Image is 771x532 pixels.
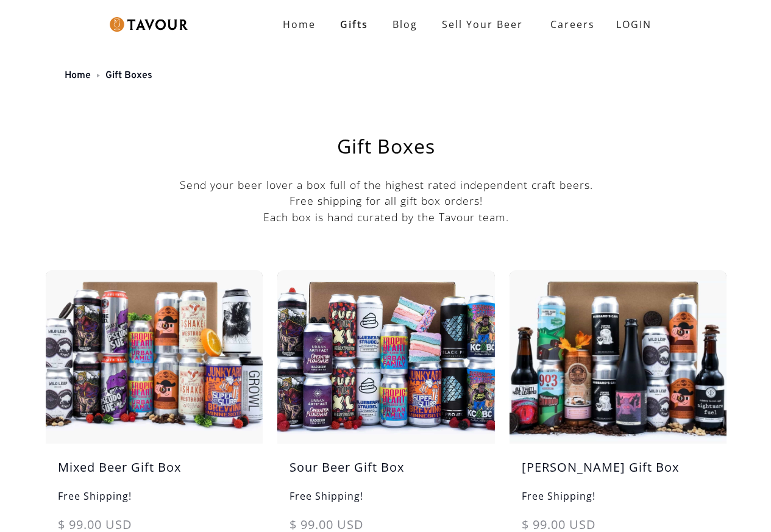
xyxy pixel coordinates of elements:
[510,458,727,489] h5: [PERSON_NAME] Gift Box
[604,12,664,37] a: LOGIN
[510,489,727,516] h6: Free Shipping!
[277,489,494,516] h6: Free Shipping!
[46,489,263,516] h6: Free Shipping!
[65,69,91,82] a: Home
[46,177,727,225] p: Send your beer lover a box full of the highest rated independent craft beers. Free shipping for a...
[105,69,152,82] a: Gift Boxes
[380,12,430,37] a: Blog
[328,12,380,37] a: Gifts
[535,7,604,41] a: Careers
[430,12,535,37] a: Sell Your Beer
[277,458,494,489] h5: Sour Beer Gift Box
[283,18,316,31] strong: Home
[76,137,696,156] h1: Gift Boxes
[550,12,595,37] strong: Careers
[271,12,328,37] a: Home
[46,458,263,489] h5: Mixed Beer Gift Box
